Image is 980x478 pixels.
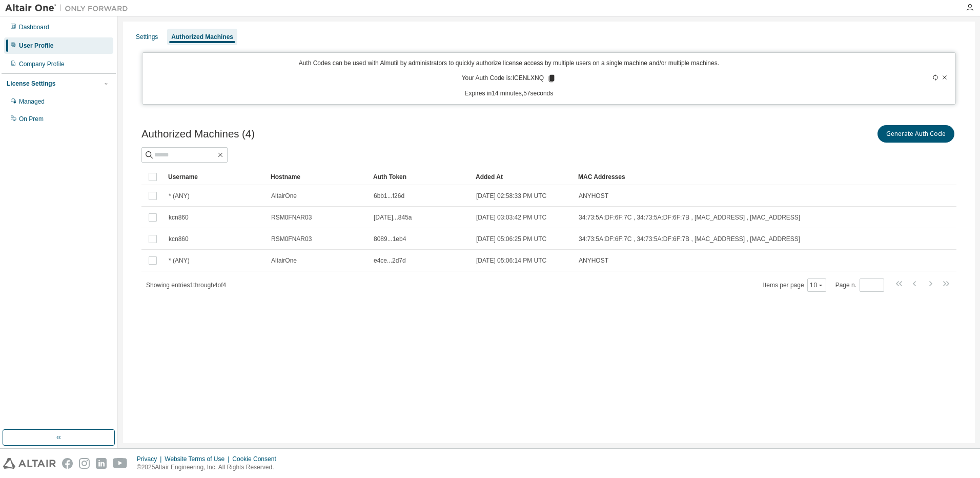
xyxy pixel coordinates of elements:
[579,235,800,243] span: 34:73:5A:DF:6F:7C , 34:73:5A:DF:6F:7B , [MAC_ADDRESS] , [MAC_ADDRESS]
[137,455,165,463] div: Privacy
[79,458,90,469] img: instagram.svg
[169,192,190,200] span: * (ANY)
[373,169,467,185] div: Auth Token
[169,235,189,243] span: kcn860
[141,128,255,140] span: Authorized Machines (4)
[763,278,826,292] span: Items per page
[578,169,849,185] div: MAC Addresses
[476,192,546,200] span: [DATE] 02:58:33 PM UTC
[462,74,556,83] p: Your Auth Code is: ICENLXNQ
[271,192,297,200] span: AltairOne
[271,169,365,185] div: Hostname
[19,23,49,31] div: Dashboard
[137,463,282,472] p: © 2025 Altair Engineering, Inc. All Rights Reserved.
[96,458,107,469] img: linkedin.svg
[579,256,608,265] span: ANYHOST
[374,192,404,200] span: 6bb1...f26d
[171,33,233,41] div: Authorized Machines
[169,213,189,222] span: kcn860
[3,458,56,469] img: altair_logo.svg
[374,213,412,222] span: [DATE]...845a
[165,455,232,463] div: Website Terms of Use
[810,281,824,289] button: 10
[7,79,55,88] div: License Settings
[149,59,870,68] p: Auth Codes can be used with Almutil by administrators to quickly authorize license access by mult...
[476,235,546,243] span: [DATE] 05:06:25 PM UTC
[5,3,133,13] img: Altair One
[232,455,282,463] div: Cookie Consent
[19,115,44,123] div: On Prem
[374,256,406,265] span: e4ce...2d7d
[146,282,226,289] span: Showing entries 1 through 4 of 4
[476,169,570,185] div: Added At
[19,97,45,106] div: Managed
[374,235,406,243] span: 8089...1eb4
[877,125,954,143] button: Generate Auth Code
[271,235,312,243] span: RSM0FNAR03
[579,192,608,200] span: ANYHOST
[835,278,884,292] span: Page n.
[271,256,297,265] span: AltairOne
[19,42,53,50] div: User Profile
[136,33,158,41] div: Settings
[579,213,800,222] span: 34:73:5A:DF:6F:7C , 34:73:5A:DF:6F:7B , [MAC_ADDRESS] , [MAC_ADDRESS]
[113,458,128,469] img: youtube.svg
[168,169,262,185] div: Username
[476,256,546,265] span: [DATE] 05:06:14 PM UTC
[169,256,190,265] span: * (ANY)
[271,213,312,222] span: RSM0FNAR03
[19,60,65,68] div: Company Profile
[62,458,73,469] img: facebook.svg
[149,89,870,98] p: Expires in 14 minutes, 57 seconds
[476,213,546,222] span: [DATE] 03:03:42 PM UTC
